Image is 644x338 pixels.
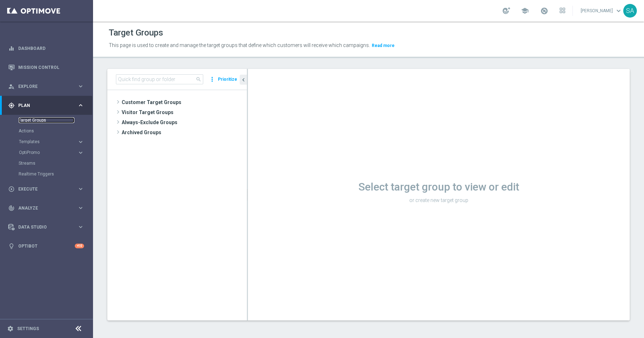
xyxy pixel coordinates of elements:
[19,160,74,166] a: Streams
[19,140,77,144] div: Templates
[8,205,15,211] i: track_changes
[17,327,39,331] a: Settings
[19,115,92,126] div: Target Groups
[196,76,201,82] span: search
[8,186,77,192] div: Execute
[19,128,74,134] a: Actions
[8,205,84,211] button: track_changes Analyze keyboard_arrow_right
[371,42,395,50] button: Read more
[8,186,15,192] i: play_circle_outline
[19,169,92,179] div: Realtime Triggers
[18,206,77,210] span: Analyze
[8,83,15,90] i: person_search
[19,126,92,136] div: Actions
[116,74,203,84] input: Quick find group or folder
[77,83,84,90] i: keyboard_arrow_right
[8,58,84,77] div: Mission Control
[8,39,84,58] div: Dashboard
[18,225,77,229] span: Data Studio
[18,58,84,77] a: Mission Control
[8,103,84,108] button: gps_fixed Plan keyboard_arrow_right
[8,205,77,211] div: Analyze
[240,75,247,85] button: chevron_left
[7,325,14,332] i: settings
[8,83,77,90] div: Explore
[615,7,623,15] span: keyboard_arrow_down
[122,117,247,127] span: Always-Exclude Groups
[122,127,247,137] span: Archived Groups
[19,140,70,144] span: Templates
[18,39,84,58] a: Dashboard
[248,180,630,193] h1: Select target group to view or edit
[19,150,84,155] button: OptiPromo keyboard_arrow_right
[209,74,216,84] i: more_vert
[8,236,84,255] div: Optibot
[19,158,92,169] div: Streams
[77,186,84,192] i: keyboard_arrow_right
[18,84,77,89] span: Explore
[19,139,84,145] button: Templates keyboard_arrow_right
[19,147,92,158] div: OptiPromo
[122,97,247,107] span: Customer Target Groups
[109,28,163,38] h1: Target Groups
[77,224,84,230] i: keyboard_arrow_right
[77,102,84,109] i: keyboard_arrow_right
[77,139,84,145] i: keyboard_arrow_right
[8,65,84,70] button: Mission Control
[77,149,84,156] i: keyboard_arrow_right
[8,243,84,249] button: lightbulb Optibot +10
[217,75,238,84] button: Prioritize
[240,76,247,83] i: chevron_left
[19,136,92,147] div: Templates
[8,186,84,192] button: play_circle_outline Execute keyboard_arrow_right
[75,244,84,248] div: +10
[122,107,247,117] span: Visitor Target Groups
[8,102,15,109] i: gps_fixed
[109,42,370,48] span: This page is used to create and manage the target groups that define which customers will receive...
[8,224,77,230] div: Data Studio
[248,197,630,203] p: or create new target group
[623,4,637,18] div: SA
[8,243,15,249] i: lightbulb
[19,171,74,177] a: Realtime Triggers
[8,102,77,109] div: Plan
[18,187,77,191] span: Execute
[580,5,623,16] a: [PERSON_NAME]keyboard_arrow_down
[8,84,84,89] button: person_search Explore keyboard_arrow_right
[18,236,75,255] a: Optibot
[19,150,70,155] span: OptiPromo
[521,7,529,15] span: school
[19,117,74,123] a: Target Groups
[77,205,84,211] i: keyboard_arrow_right
[19,150,77,155] div: OptiPromo
[8,46,84,51] button: equalizer Dashboard
[8,45,15,52] i: equalizer
[18,103,77,108] span: Plan
[8,224,84,230] button: Data Studio keyboard_arrow_right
